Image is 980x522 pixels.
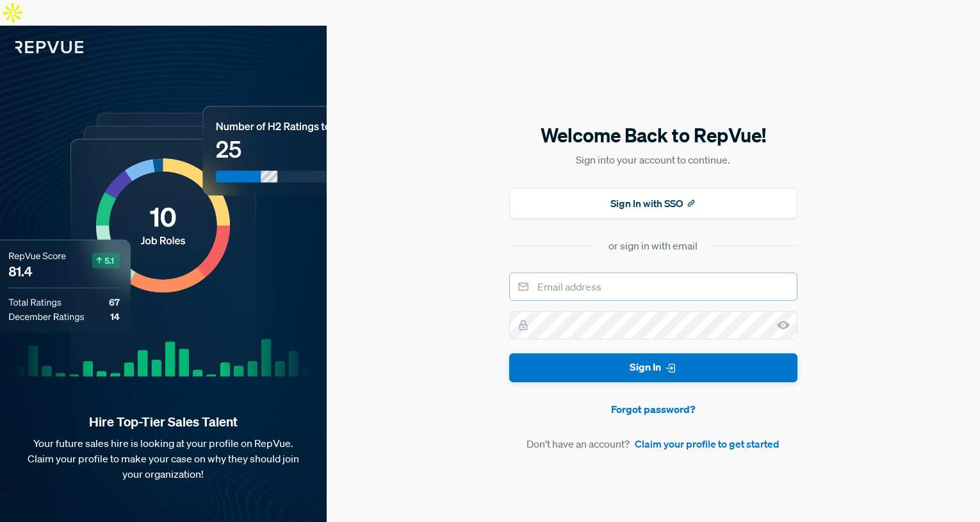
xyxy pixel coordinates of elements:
a: Claim your profile to get started [635,436,780,451]
h5: Welcome Back to RepVue! [509,122,797,149]
strong: Hire Top-Tier Sales Talent [20,414,306,430]
p: Your future sales hire is looking at your profile on RepVue. Claim your profile to make your case... [20,435,306,482]
input: Email address [509,273,797,301]
p: Sign into your account to continue. [509,152,797,167]
button: Sign In [509,353,797,382]
button: Sign In with SSO [509,188,797,219]
div: or sign in with email [608,238,698,253]
a: Forgot password? [509,401,797,417]
article: Don't have an account? [509,436,797,451]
